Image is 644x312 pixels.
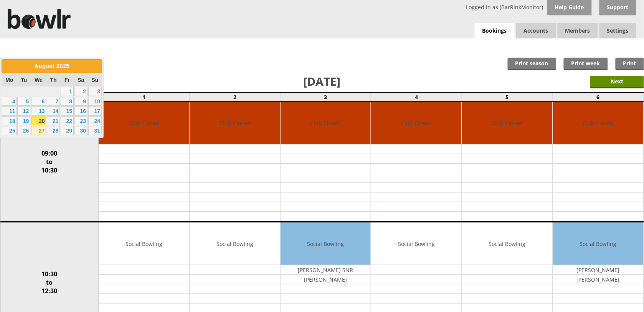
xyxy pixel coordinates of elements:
a: 7 [47,97,60,106]
a: 15 [61,106,74,116]
a: 27 [31,126,46,135]
a: 4 [2,97,17,106]
a: 20 [31,116,46,126]
a: 28 [47,126,60,135]
td: 3 [280,93,371,101]
td: [PERSON_NAME] [281,275,371,284]
a: Print week [564,58,608,70]
a: Print season [508,58,556,70]
a: 16 [74,106,88,116]
a: 5 [17,97,30,106]
td: Club Closed [99,102,189,144]
td: 2 [190,93,281,101]
td: Club Closed [462,102,553,144]
td: [PERSON_NAME] [553,265,644,275]
td: 6 [553,93,644,101]
a: 24 [88,116,102,126]
a: Bookings [475,23,515,39]
td: Social Bowling [553,222,644,265]
span: Saturday [78,77,84,83]
span: Thursday [50,77,57,83]
a: Print [616,58,644,70]
td: 1 [99,93,190,101]
span: Sunday [91,77,98,83]
span: Accounts [516,23,556,38]
td: Social Bowling [281,222,371,265]
a: 9 [74,97,88,106]
td: Social Bowling [371,222,462,265]
a: 3 [88,87,102,96]
a: 2 [74,87,88,96]
a: 12 [17,106,30,116]
span: Prev [5,63,11,69]
span: Monday [5,77,13,83]
span: Tuesday [21,77,27,83]
a: 22 [61,116,74,126]
td: 5 [462,93,553,101]
a: 18 [2,116,17,126]
a: 6 [31,97,46,106]
td: Club Closed [553,102,644,144]
a: 1 [61,87,74,96]
td: Club Closed [190,102,280,144]
a: 25 [2,126,17,135]
span: Wednesday [35,77,43,83]
a: 8 [61,97,74,106]
a: 14 [47,106,60,116]
a: 19 [17,116,30,126]
a: 13 [31,106,46,116]
span: Next [92,63,99,69]
span: 2025 [56,63,69,69]
a: 29 [61,126,74,135]
span: Friday [64,77,70,83]
a: 11 [2,106,17,116]
a: 23 [74,116,88,126]
td: [PERSON_NAME] SNR [281,265,371,275]
a: 26 [17,126,30,135]
td: 4 [371,93,462,101]
a: Next [90,60,101,71]
td: Social Bowling [462,222,553,265]
a: Prev [3,60,13,71]
a: 17 [88,106,102,116]
a: 21 [47,116,60,126]
span: August [34,63,54,69]
td: Club Closed [371,102,462,144]
td: 09:00 to 10:30 [0,101,99,222]
td: Club Closed [281,102,371,144]
span: Settings [599,23,636,38]
input: Next [590,76,644,88]
a: 30 [74,126,88,135]
a: 10 [88,97,102,106]
span: Members [558,23,598,38]
td: Social Bowling [190,222,280,265]
td: Social Bowling [99,222,189,265]
a: 31 [88,126,102,135]
td: [PERSON_NAME] [553,275,644,284]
